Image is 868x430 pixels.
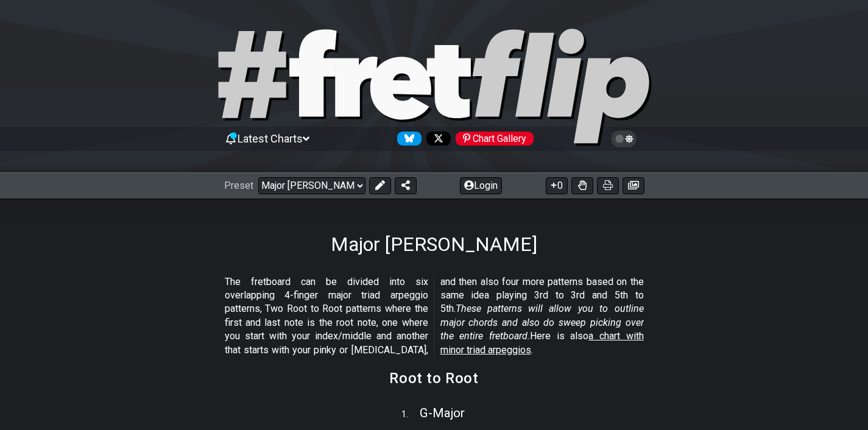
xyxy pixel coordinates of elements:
[331,233,537,256] h1: Major [PERSON_NAME]
[440,303,644,342] em: These patterns will allow you to outline major chords and also do sweep picking over the entire f...
[456,132,534,146] div: Chart Gallery
[389,372,478,385] h2: Root to Root
[451,132,534,146] a: #fretflip at Pinterest
[422,132,451,146] a: Follow #fretflip at X
[395,177,417,194] button: Share Preset
[224,180,253,191] span: Preset
[401,408,420,421] span: 1 .
[225,275,644,357] p: The fretboard can be divided into six overlapping 4-finger major triad arpeggio patterns, Two Roo...
[440,330,644,355] span: a chart with minor triad arpeggios
[369,177,391,194] button: Edit Preset
[238,132,303,145] span: Latest Charts
[597,177,619,194] button: Print
[623,177,644,194] button: Create image
[617,133,631,144] span: Toggle light / dark theme
[460,177,502,194] button: Login
[420,406,465,420] span: G - Major
[571,177,593,194] button: Toggle Dexterity for all fretkits
[392,132,422,146] a: Follow #fretflip at Bluesky
[258,177,365,194] select: Preset
[546,177,568,194] button: 0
